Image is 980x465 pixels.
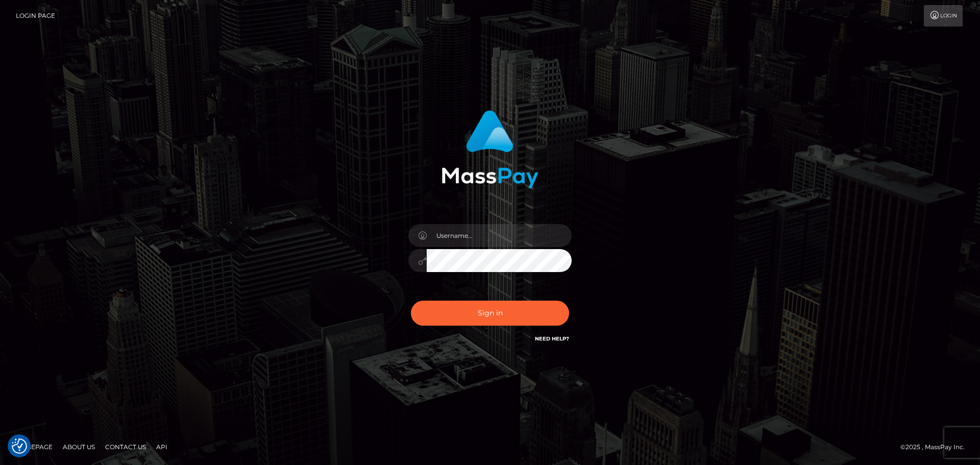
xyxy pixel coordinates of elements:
[59,439,99,455] a: About Us
[442,110,538,188] img: MassPay Login
[411,301,569,326] button: Sign in
[16,5,55,27] a: Login Page
[900,442,972,453] div: © 2025 , MassPay Inc.
[12,438,27,454] button: Consent Preferences
[101,439,150,455] a: Contact Us
[11,439,57,455] a: Homepage
[12,438,27,454] img: Revisit consent button
[535,335,569,342] a: Need Help?
[152,439,171,455] a: API
[924,5,963,27] a: Login
[427,224,572,247] input: Username...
